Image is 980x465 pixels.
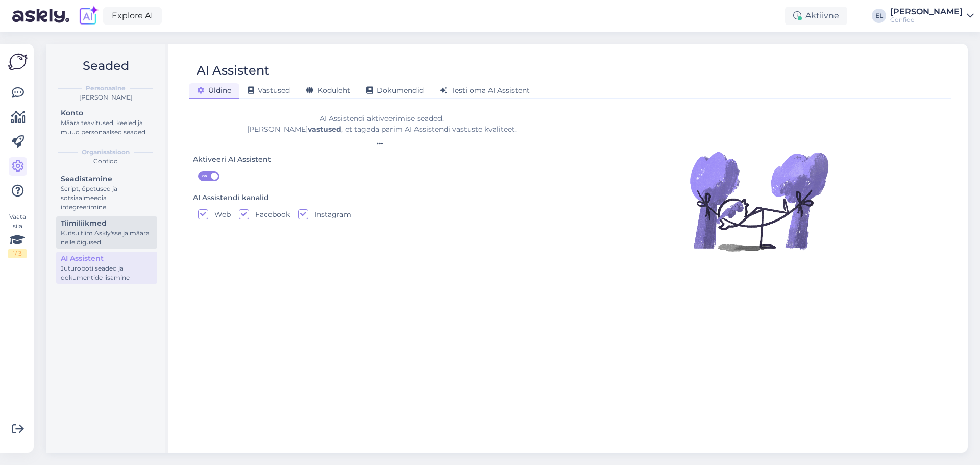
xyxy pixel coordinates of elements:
label: Facebook [249,209,290,219]
span: Testi oma AI Assistent [440,86,530,95]
div: AI Assistendi aktiveerimise seaded. [PERSON_NAME] , et tagada parim AI Assistendi vastuste kvalit... [193,113,570,135]
a: SeadistamineScript, õpetused ja sotsiaalmeedia integreerimine [56,172,157,213]
div: AI Assistent [197,61,269,80]
div: AI Assistendi kanalid [193,192,269,204]
div: Confido [890,16,963,24]
b: Organisatsioon [82,148,130,157]
div: AI Assistent [61,253,153,264]
div: Konto [61,108,153,118]
a: [PERSON_NAME]Confido [890,8,974,24]
div: Tiimiliikmed [61,218,153,229]
div: [PERSON_NAME] [890,8,963,16]
div: Vaata siia [8,212,27,258]
div: Aktiveeri AI Assistent [193,154,271,165]
img: Illustration [688,130,830,273]
a: KontoMäära teavitused, keeled ja muud personaalsed seaded [56,106,157,138]
img: explore-ai [78,5,99,27]
span: ON [199,172,211,181]
div: Confido [54,157,157,166]
span: Dokumendid [366,86,424,95]
span: Vastused [248,86,290,95]
h2: Seaded [54,56,157,76]
label: Web [208,209,231,219]
label: Instagram [308,209,351,219]
a: TiimiliikmedKutsu tiim Askly'sse ja määra neile õigused [56,216,157,249]
a: Explore AI [103,7,162,25]
div: Määra teavitused, keeled ja muud personaalsed seaded [61,118,153,137]
b: vastused [308,125,341,134]
div: Juturoboti seaded ja dokumentide lisamine [61,264,153,282]
div: Script, õpetused ja sotsiaalmeedia integreerimine [61,184,153,212]
div: 1 / 3 [8,249,27,258]
span: Koduleht [306,86,350,95]
div: Aktiivne [785,7,847,25]
b: Personaalne [86,84,126,93]
a: AI AssistentJuturoboti seaded ja dokumentide lisamine [56,252,157,284]
div: EL [872,9,886,23]
span: Üldine [197,86,231,95]
div: Seadistamine [61,174,153,184]
div: Kutsu tiim Askly'sse ja määra neile õigused [61,229,153,247]
div: [PERSON_NAME] [54,93,157,102]
img: Askly Logo [8,52,28,71]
